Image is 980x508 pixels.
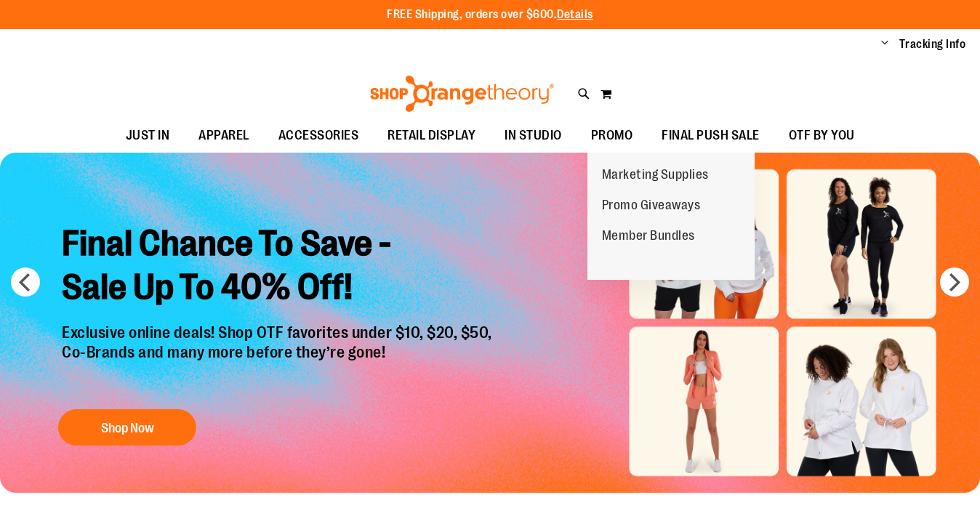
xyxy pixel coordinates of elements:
[198,119,249,152] span: APPAREL
[111,119,185,153] a: JUST IN
[774,119,869,153] a: OTF BY YOU
[662,119,760,152] span: FINAL PUSH SALE
[587,160,723,190] a: Marketing Supplies
[899,36,966,52] a: Tracking Info
[557,8,593,21] a: Details
[591,119,633,152] span: PROMO
[387,7,593,23] p: FREE Shipping, orders over $600.
[58,409,196,445] button: Shop Now
[51,324,507,395] p: Exclusive online deals! Shop OTF favorites under $10, $20, $50, Co-Brands and many more before th...
[490,119,577,153] a: IN STUDIO
[789,119,855,152] span: OTF BY YOU
[587,153,755,280] ul: PROMO
[602,228,695,246] span: Member Bundles
[278,119,359,152] span: ACCESSORIES
[51,211,507,453] a: Final Chance To Save -Sale Up To 40% Off! Exclusive online deals! Shop OTF favorites under $10, $...
[51,211,507,324] h2: Final Chance To Save - Sale Up To 40% Off!
[11,267,40,297] button: prev
[184,119,264,153] a: APPAREL
[577,119,648,153] a: PROMO
[505,119,562,152] span: IN STUDIO
[602,198,701,216] span: Promo Giveaways
[602,167,709,185] span: Marketing Supplies
[587,190,715,221] a: Promo Giveaways
[126,119,170,152] span: JUST IN
[881,37,888,52] button: Account menu
[940,267,969,297] button: next
[368,76,556,112] img: Shop Orangetheory
[647,119,774,153] a: FINAL PUSH SALE
[387,119,475,152] span: RETAIL DISPLAY
[264,119,374,153] a: ACCESSORIES
[373,119,490,153] a: RETAIL DISPLAY
[587,221,710,251] a: Member Bundles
